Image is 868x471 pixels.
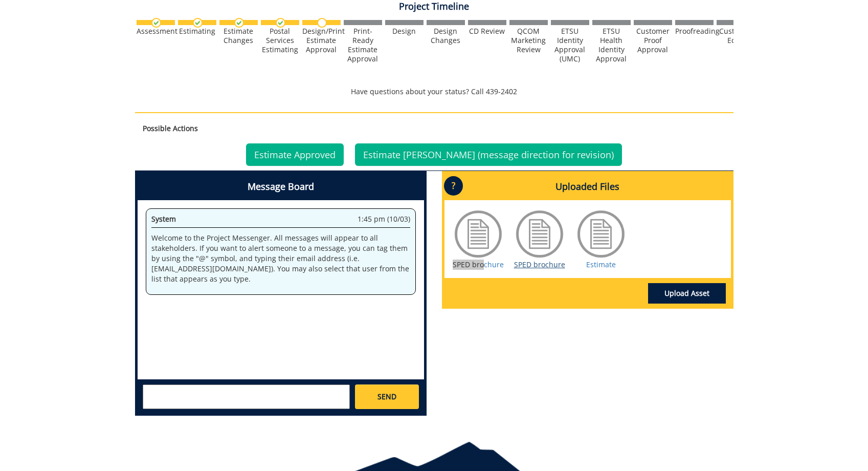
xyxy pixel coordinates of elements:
a: SPED brochure [453,260,504,269]
h4: Uploaded Files [444,174,731,200]
img: checkmark [193,18,203,28]
div: ETSU Identity Approval (UMC) [551,27,589,63]
div: CD Review [468,27,506,36]
img: no [317,18,327,28]
div: ETSU Health Identity Approval [592,27,631,63]
div: Print-Ready Estimate Approval [344,27,382,63]
a: Estimate [PERSON_NAME] (message direction for revision) [355,143,622,166]
h4: Project Timeline [135,2,733,12]
img: checkmark [276,18,285,28]
textarea: messageToSend [143,384,350,409]
img: checkmark [234,18,244,28]
a: Estimate [586,260,616,269]
p: ? [444,176,463,196]
div: Estimate Changes [219,27,258,45]
div: Customer Edits [717,27,755,45]
span: 1:45 pm (10/03) [358,214,410,224]
div: Customer Proof Approval [634,27,672,54]
h4: Message Board [138,174,424,200]
span: System [151,214,176,224]
div: Proofreading [675,27,714,36]
div: Design/Print Estimate Approval [302,27,341,54]
img: checkmark [151,18,161,28]
p: Welcome to the Project Messenger. All messages will appear to all stakeholders. If you want to al... [151,233,410,284]
a: Estimate Approved [246,143,344,166]
span: SEND [377,392,396,402]
div: Estimating [178,27,216,36]
a: SPED brochure [514,260,565,269]
div: Design [385,27,424,36]
div: Design Changes [427,27,465,45]
strong: Possible Actions [143,123,198,133]
a: SEND [355,384,418,409]
div: Assessment [137,27,175,36]
div: QCOM Marketing Review [509,27,548,54]
div: Postal Services Estimating [261,27,299,54]
p: Have questions about your status? Call 439-2402 [135,87,733,97]
a: Upload Asset [648,283,726,304]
